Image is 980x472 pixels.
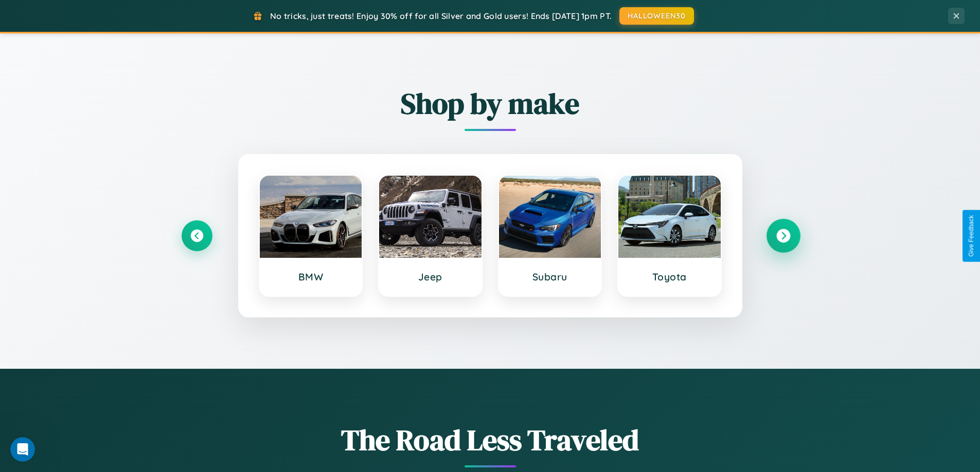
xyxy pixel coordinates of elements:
iframe: Intercom live chat [10,437,35,462]
h3: Toyota [629,271,710,283]
h3: Subaru [509,271,591,283]
h2: Shop by make [182,84,799,123]
button: HALLOWEEN30 [619,7,694,25]
span: No tricks, just treats! Enjoy 30% off for all Silver and Gold users! Ends [DATE] 1pm PT. [270,11,612,21]
h3: Jeep [389,271,471,283]
h1: The Road Less Traveled [182,420,799,460]
h3: BMW [270,271,352,283]
div: Give Feedback [968,215,975,257]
